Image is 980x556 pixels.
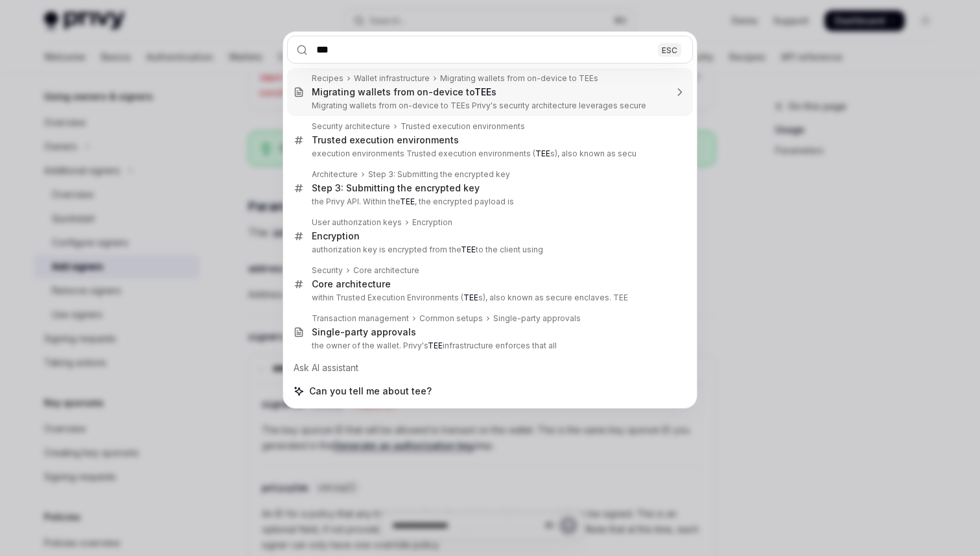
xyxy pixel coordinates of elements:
[312,265,343,276] div: Security
[312,341,666,351] p: the owner of the wallet. Privy's infrastructure enforces that all
[312,245,666,255] p: authorization key is encrypted from the to the client using
[312,293,666,303] p: within Trusted Execution Environments ( s), also known as secure enclaves. TEE
[312,73,344,84] div: Recipes
[312,182,480,194] div: Step 3: Submitting the encrypted key
[312,197,666,207] p: the Privy API. Within the , the encrypted payload is
[309,385,432,398] span: Can you tell me about tee?
[463,293,478,302] b: TEE
[440,73,598,84] div: Migrating wallets from on-device to TEEs
[287,356,693,380] div: Ask AI assistant
[658,43,681,56] div: ESC
[312,101,666,111] p: Migrating wallets from on-device to TEEs Privy's security architecture leverages secure
[368,169,510,180] div: Step 3: Submitting the encrypted key
[400,197,415,206] b: TEE
[312,134,459,146] div: Trusted execution environments
[312,217,402,228] div: User authorization keys
[535,149,550,158] b: TEE
[312,230,360,242] div: Encryption
[461,245,476,254] b: TEE
[493,313,581,324] div: Single-party approvals
[474,86,491,97] b: TEE
[312,86,496,98] div: Migrating wallets from on-device to s
[412,217,452,228] div: Encryption
[312,121,390,132] div: Security architecture
[354,73,430,84] div: Wallet infrastructure
[419,313,483,324] div: Common setups
[312,149,666,159] p: execution environments Trusted execution environments ( s), also known as secu
[312,169,358,180] div: Architecture
[353,265,419,276] div: Core architecture
[312,278,391,290] div: Core architecture
[428,341,443,350] b: TEE
[401,121,525,132] div: Trusted execution environments
[312,326,416,338] div: Single-party approvals
[312,313,409,324] div: Transaction management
